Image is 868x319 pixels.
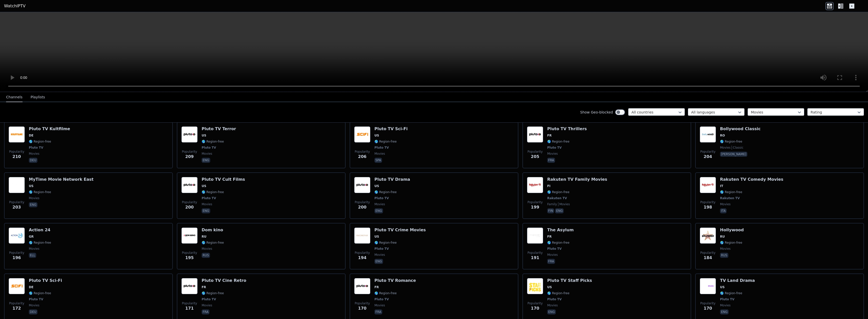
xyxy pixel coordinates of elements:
[29,177,94,182] h6: MyTime Movie Network East
[547,158,555,163] p: fra
[374,285,379,289] span: FR
[358,154,366,160] span: 206
[202,208,210,213] p: eng
[202,158,210,163] p: eng
[720,202,731,206] span: movies
[547,291,569,295] span: 🌎 Region-free
[720,140,742,144] span: 🌎 Region-free
[700,200,715,204] span: Popularity
[29,253,36,258] p: ell
[202,235,206,239] span: RU
[29,278,62,283] h6: Pluto TV Sci-Fi
[29,133,33,138] span: DE
[202,202,212,206] span: movies
[202,303,212,307] span: movies
[720,253,728,258] p: rus
[202,126,236,131] h6: Pluto TV Terror
[720,278,755,283] h6: TV Land Drama
[720,309,729,314] p: eng
[374,184,379,188] span: US
[547,177,607,182] h6: Rakuten TV Family Movies
[531,204,539,210] span: 199
[547,241,569,245] span: 🌎 Region-free
[720,291,742,295] span: 🌎 Region-free
[6,93,23,102] button: Channels
[547,202,557,206] span: family
[9,301,24,305] span: Popularity
[547,303,558,307] span: movies
[374,146,389,150] span: Pluto TV
[720,247,731,251] span: movies
[12,305,21,311] span: 172
[720,297,734,301] span: Pluto TV
[547,140,569,144] span: 🌎 Region-free
[29,190,51,194] span: 🌎 Region-free
[29,291,51,295] span: 🌎 Region-free
[374,196,389,200] span: Pluto TV
[374,235,379,239] span: US
[374,291,397,295] span: 🌎 Region-free
[527,278,543,294] img: Pluto TV Staff Picks
[181,227,198,244] img: Dom kino
[547,278,592,283] h6: Pluto TV Staff Picks
[720,184,723,188] span: IT
[700,150,715,154] span: Popularity
[547,253,558,257] span: movies
[531,255,539,261] span: 191
[29,146,43,150] span: Pluto TV
[547,208,554,213] p: fin
[358,305,366,311] span: 170
[547,146,562,150] span: Pluto TV
[202,247,212,251] span: movies
[181,126,198,143] img: Pluto TV Terror
[374,140,397,144] span: 🌎 Region-free
[29,202,37,207] p: eng
[700,126,716,143] img: Bollywood Classic
[355,200,370,204] span: Popularity
[374,152,385,156] span: movies
[547,196,567,200] span: Rakuten TV
[547,184,551,188] span: FI
[185,255,194,261] span: 195
[374,297,389,301] span: Pluto TV
[547,152,558,156] span: movies
[700,278,716,294] img: TV Land Drama
[9,126,25,143] img: Pluto TV Kultfilme
[9,278,25,294] img: Pluto TV Sci-Fi
[374,259,383,264] p: eng
[720,146,731,150] span: movies
[29,285,33,289] span: DE
[29,184,33,188] span: US
[202,309,209,314] p: fra
[720,177,783,182] h6: Rakuten TV Comedy Movies
[720,133,725,138] span: RO
[12,204,21,210] span: 203
[182,200,197,204] span: Popularity
[580,110,613,115] label: Show Geo-blocked
[374,247,389,251] span: Pluto TV
[185,154,194,160] span: 209
[704,204,712,210] span: 198
[355,251,370,255] span: Popularity
[358,204,366,210] span: 200
[527,150,543,154] span: Popularity
[354,227,370,244] img: Pluto TV Crime Movies
[202,278,246,283] h6: Pluto TV Cine Retro
[185,305,194,311] span: 171
[29,126,70,131] h6: Pluto TV Kultfilme
[720,190,742,194] span: 🌎 Region-free
[202,227,224,233] h6: Dom kino
[29,152,39,156] span: movies
[531,305,539,311] span: 170
[720,303,731,307] span: movies
[720,208,727,213] p: ita
[374,309,382,314] p: fra
[29,303,39,307] span: movies
[547,247,562,251] span: Pluto TV
[547,285,552,289] span: US
[374,208,383,213] p: eng
[31,93,45,102] button: Playlists
[547,259,555,264] p: fra
[704,154,712,160] span: 204
[547,309,556,314] p: eng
